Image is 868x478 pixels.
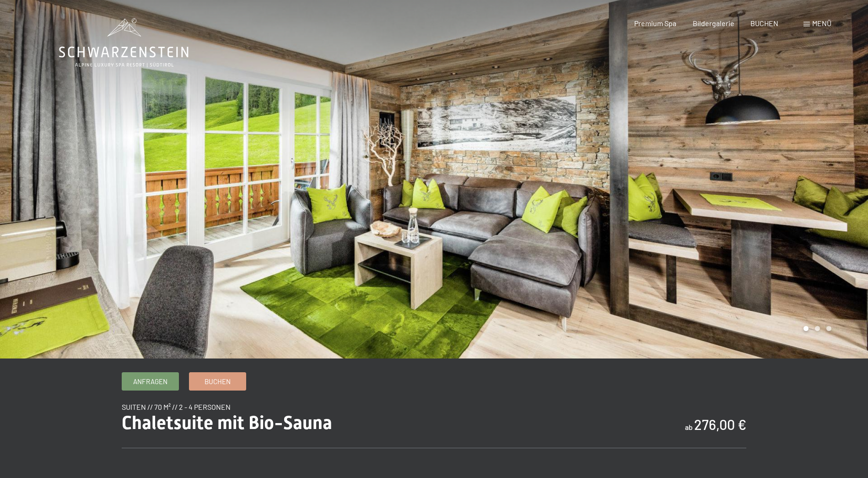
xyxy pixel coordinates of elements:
[133,377,167,386] span: Anfragen
[812,19,831,27] span: Menü
[189,373,246,390] a: Buchen
[205,377,231,386] span: Buchen
[122,373,178,390] a: Anfragen
[685,423,693,431] span: ab
[750,19,778,27] a: BUCHEN
[122,412,332,434] span: Chaletsuite mit Bio-Sauna
[693,19,734,27] a: Bildergalerie
[634,19,676,27] a: Premium Spa
[122,402,231,411] span: Suiten // 70 m² // 2 - 4 Personen
[694,416,746,433] b: 276,00 €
